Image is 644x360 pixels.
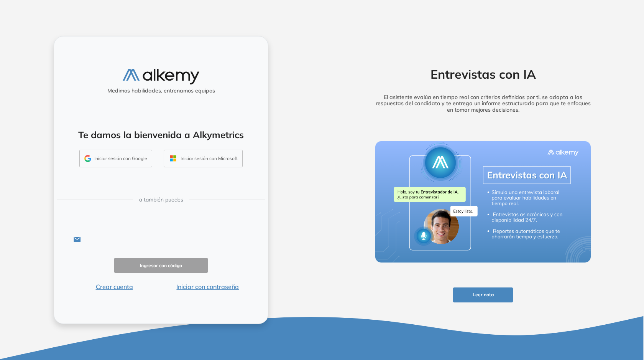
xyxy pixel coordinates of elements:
h5: Medimos habilidades, entrenamos equipos [57,88,265,94]
div: Widget de chat [506,271,644,360]
button: Iniciar sesión con Google [79,150,152,167]
img: GMAIL_ICON [84,155,91,162]
img: img-more-info [375,141,591,263]
h5: El asistente evalúa en tiempo real con criterios definidos por ti, se adapta a las respuestas del... [363,94,603,113]
img: OUTLOOK_ICON [169,154,177,163]
button: Iniciar con contraseña [161,282,255,291]
h2: Entrevistas con IA [363,67,603,81]
button: Iniciar sesión con Microsoft [164,150,243,167]
button: Ingresar con código [114,258,208,273]
img: logo-alkemy [123,69,199,84]
span: o también puedes [139,196,183,204]
button: Crear cuenta [67,282,161,291]
iframe: Chat Widget [506,271,644,360]
button: Leer nota [453,287,513,302]
h4: Te damos la bienvenida a Alkymetrics [64,129,258,140]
